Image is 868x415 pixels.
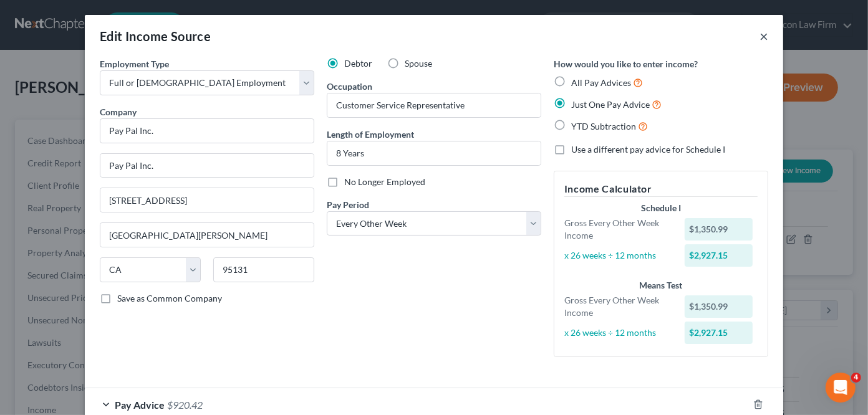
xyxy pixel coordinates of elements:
label: Occupation [327,80,372,93]
input: ex: 2 years [327,141,541,165]
span: Pay Period [327,199,369,210]
input: Unit, Suite, etc... [100,188,314,212]
span: Just One Pay Advice [571,99,650,110]
span: Spouse [405,58,432,69]
div: $2,927.15 [685,322,753,344]
div: Gross Every Other Week Income [558,294,678,319]
span: $920.42 [167,399,203,411]
button: × [759,29,768,44]
iframe: Intercom live chat [826,373,856,403]
span: Use a different pay advice for Schedule I [571,144,725,155]
input: Search company by name... [100,118,314,143]
span: 4 [851,373,861,383]
div: $2,927.15 [685,244,753,267]
input: -- [327,93,541,117]
span: Debtor [344,58,372,69]
div: Gross Every Other Week Income [558,217,678,242]
span: No Longer Employed [344,176,425,187]
span: Employment Type [100,59,169,69]
span: YTD Subtraction [571,121,636,131]
span: All Pay Advices [571,77,631,88]
input: Enter address... [100,154,314,178]
span: Save as Common Company [117,293,222,303]
div: Schedule I [564,202,758,214]
div: x 26 weeks ÷ 12 months [558,327,678,339]
div: Edit Income Source [100,27,211,45]
span: Pay Advice [115,399,165,411]
div: Means Test [564,279,758,292]
label: How would you like to enter income? [554,57,698,70]
label: Length of Employment [327,128,414,141]
div: x 26 weeks ÷ 12 months [558,249,678,262]
input: Enter zip... [213,257,314,282]
div: $1,350.99 [685,295,753,318]
input: Enter city... [100,223,314,247]
div: $1,350.99 [685,218,753,241]
h5: Income Calculator [564,181,758,197]
span: Company [100,107,137,117]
